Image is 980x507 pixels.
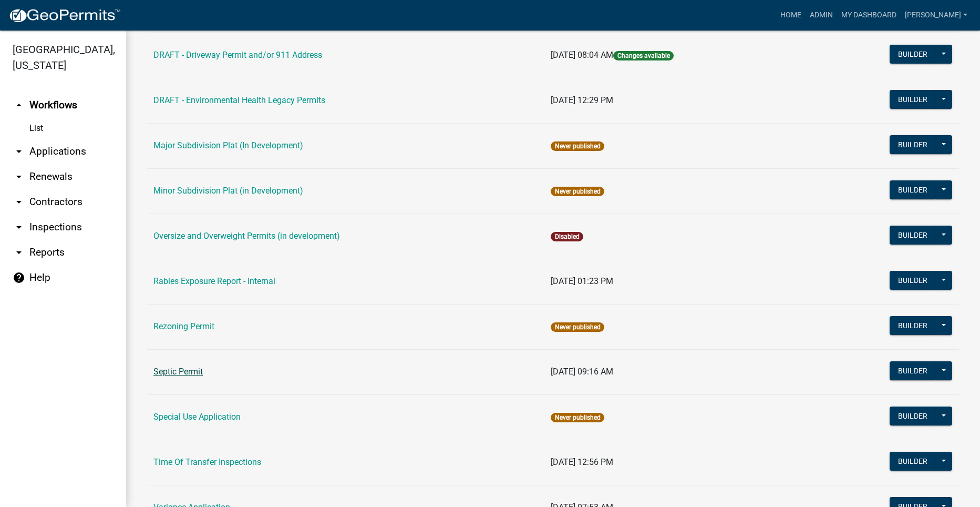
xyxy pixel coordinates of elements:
button: Builder [890,135,936,154]
a: Home [776,5,806,25]
button: Builder [890,316,936,335]
span: Changes available [613,51,673,60]
span: [DATE] 12:56 PM [551,457,613,467]
a: Admin [806,5,837,25]
button: Builder [890,361,936,380]
button: Builder [890,407,936,425]
span: Never published [551,187,604,196]
a: Special Use Application [153,412,241,422]
span: Disabled [551,232,583,241]
i: arrow_drop_down [13,246,25,259]
span: [DATE] 12:29 PM [551,95,613,105]
a: My Dashboard [837,5,901,25]
a: Major Subdivision Plat (In Development) [153,140,303,150]
span: [DATE] 08:04 AM [551,50,613,60]
i: arrow_drop_down [13,170,25,183]
button: Builder [890,180,936,199]
a: Minor Subdivision Plat (in Development) [153,186,303,196]
a: Septic Permit [153,367,203,377]
a: Time Of Transfer Inspections [153,457,261,467]
a: DRAFT - Environmental Health Legacy Permits [153,95,325,105]
span: [DATE] 09:16 AM [551,367,613,377]
a: Rezoning Permit [153,321,214,331]
span: Never published [551,141,604,151]
i: arrow_drop_down [13,145,25,158]
button: Builder [890,90,936,109]
span: Never published [551,322,604,332]
a: Oversize and Overweight Permits (in development) [153,231,340,241]
a: Rabies Exposure Report - Internal [153,276,275,286]
i: arrow_drop_down [13,221,25,234]
button: Builder [890,452,936,471]
button: Builder [890,271,936,290]
span: [DATE] 01:23 PM [551,276,613,286]
i: arrow_drop_down [13,196,25,208]
i: help [13,271,25,284]
a: [PERSON_NAME] [901,5,972,25]
button: Builder [890,45,936,64]
button: Builder [890,226,936,245]
span: Never published [551,413,604,422]
i: arrow_drop_up [13,99,25,111]
a: DRAFT - Driveway Permit and/or 911 Address [153,50,322,60]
